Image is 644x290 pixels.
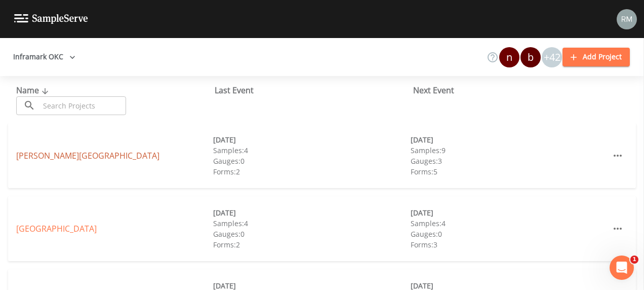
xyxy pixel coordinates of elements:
[610,256,634,280] iframe: Intercom live chat
[213,145,410,156] div: Samples: 4
[411,229,608,239] div: Gauges: 0
[215,84,413,96] div: Last Event
[630,256,638,264] span: 1
[411,134,608,145] div: [DATE]
[39,96,126,115] input: Search Projects
[411,156,608,166] div: Gauges: 3
[411,239,608,250] div: Forms: 3
[617,9,637,29] img: d250ce290b420ac1ac75bd936f5c1b60
[520,47,541,67] div: bturner@inframark.com
[411,218,608,229] div: Samples: 4
[411,166,608,177] div: Forms: 5
[542,47,562,67] div: +42
[562,48,630,66] button: Add Project
[213,207,410,218] div: [DATE]
[499,47,519,67] div: n
[16,85,51,96] span: Name
[213,166,410,177] div: Forms: 2
[411,207,608,218] div: [DATE]
[213,239,410,250] div: Forms: 2
[413,84,612,96] div: Next Event
[213,218,410,229] div: Samples: 4
[16,150,159,161] a: [PERSON_NAME][GEOGRAPHIC_DATA]
[14,14,88,24] img: logo
[16,223,97,234] a: [GEOGRAPHIC_DATA]
[499,47,520,67] div: nicholas.wilson@inframark.com
[213,134,410,145] div: [DATE]
[9,48,79,66] button: Inframark OKC
[411,145,608,156] div: Samples: 9
[213,156,410,166] div: Gauges: 0
[520,47,541,67] div: b
[213,229,410,239] div: Gauges: 0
